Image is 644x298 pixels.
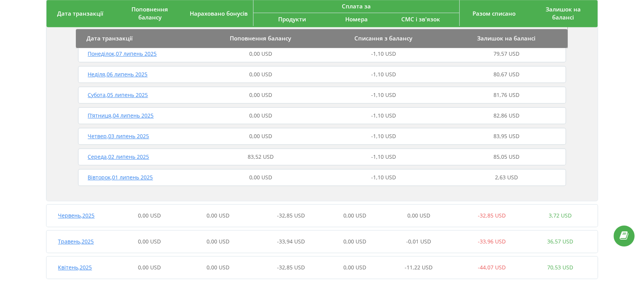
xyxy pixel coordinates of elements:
span: Понеділок , 07 липень 2025 [88,50,157,57]
span: Квітень , 2025 [58,264,92,271]
span: Вівторок , 01 липень 2025 [88,174,153,181]
span: 0,00 USD [249,71,272,78]
span: Залишок на балансі [545,5,580,21]
span: 79,57 USD [493,50,519,57]
span: П’ятниця , 04 липень 2025 [88,112,154,119]
span: 83,95 USD [493,132,519,140]
span: 0,00 USD [249,174,272,181]
span: Номера [345,15,368,23]
span: 80,67 USD [493,71,519,78]
span: 0,00 USD [249,91,272,98]
span: 0,00 USD [343,264,366,271]
span: Неділя , 06 липень 2025 [88,71,147,78]
span: Травень , 2025 [58,238,94,245]
span: -1,10 USD [371,174,396,181]
span: СМС і зв'язок [401,15,440,23]
span: 0,00 USD [138,212,161,219]
span: Сплата за [342,2,371,10]
span: -32,85 USD [277,264,305,271]
span: 3,72 USD [549,212,572,219]
span: Поповнення балансу [230,34,291,42]
span: Середа , 02 липень 2025 [88,153,149,160]
span: -32,85 USD [277,212,305,219]
span: -1,10 USD [371,50,396,57]
span: 36,57 USD [547,238,573,245]
span: 0,00 USD [207,238,229,245]
span: Субота , 05 липень 2025 [88,91,148,98]
span: 0,00 USD [343,212,366,219]
span: -11,22 USD [405,264,433,271]
span: Червень , 2025 [58,212,95,219]
span: Продукти [278,15,306,23]
span: Нараховано бонусів [190,10,248,17]
span: 0,00 USD [138,264,161,271]
span: Дата транзакції [57,10,103,17]
span: 0,00 USD [207,264,229,271]
span: 0,00 USD [249,112,272,119]
span: 81,76 USD [493,91,519,98]
span: 2,63 USD [495,174,518,181]
span: 85,05 USD [493,153,519,160]
span: Залишок на балансі [477,34,535,42]
span: -44,07 USD [478,264,506,271]
span: -33,94 USD [277,238,305,245]
span: 0,00 USD [249,50,272,57]
span: 0,00 USD [249,132,272,140]
span: -32,85 USD [478,212,506,219]
span: -0,01 USD [406,238,431,245]
span: 0,00 USD [343,238,366,245]
span: -1,10 USD [371,112,396,119]
span: -1,10 USD [371,71,396,78]
span: 83,52 USD [248,153,274,160]
span: 0,00 USD [407,212,430,219]
span: -1,10 USD [371,153,396,160]
span: -33,96 USD [478,238,506,245]
span: 70,53 USD [547,264,573,271]
span: 0,00 USD [207,212,229,219]
span: 0,00 USD [138,238,161,245]
span: Четвер , 03 липень 2025 [88,132,149,140]
span: Списання з балансу [354,34,412,42]
span: 82,86 USD [493,112,519,119]
span: Дата транзакції [87,34,133,42]
span: -1,10 USD [371,91,396,98]
span: -1,10 USD [371,132,396,140]
span: Поповнення балансу [131,5,168,21]
span: Разом списано [473,10,516,17]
